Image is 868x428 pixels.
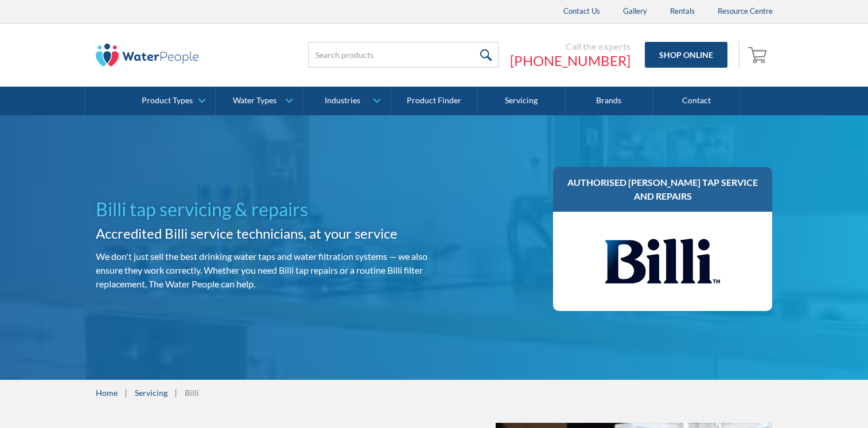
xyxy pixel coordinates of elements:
[510,41,630,52] div: Call the experts
[565,176,761,203] h3: Authorised [PERSON_NAME] tap service and repairs
[745,41,773,69] a: Open empty cart
[391,87,478,115] a: Product Finder
[173,386,179,399] div: |
[233,96,277,106] div: Water Types
[142,96,193,106] div: Product Types
[96,223,430,244] h2: Accredited Billi service technicians, at your service
[308,42,499,68] input: Search products
[96,44,199,67] img: The Water People
[185,387,199,399] div: Billi
[748,45,770,64] img: shopping cart
[510,52,630,69] a: [PHONE_NUMBER]
[325,96,360,106] div: Industries
[129,87,215,115] a: Product Types
[653,87,740,115] a: Contact
[123,386,129,399] div: |
[645,42,727,68] a: Shop Online
[478,87,565,115] a: Servicing
[303,87,390,115] a: Industries
[96,196,430,223] h1: Billi tap servicing & repairs
[216,87,302,115] a: Water Types
[135,387,168,399] a: Servicing
[96,250,430,291] p: We don't just sell the best drinking water taps and water filtration systems — we also ensure the...
[96,387,118,399] a: Home
[566,87,653,115] a: Brands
